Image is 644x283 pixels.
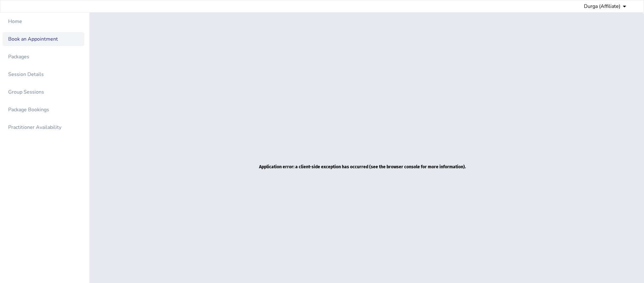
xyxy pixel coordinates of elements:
[8,18,22,25] div: Home
[8,35,58,43] div: Book an Appointment
[259,159,466,175] h2: Application error: a client-side exception has occurred (see the browser console for more informa...
[8,88,44,96] div: Group Sessions
[8,106,49,113] div: Package Bookings
[8,53,29,61] div: Packages
[8,124,61,131] div: Practitioner Availability
[8,71,44,78] div: Session Details
[584,3,620,10] span: Durga (Affiliate)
